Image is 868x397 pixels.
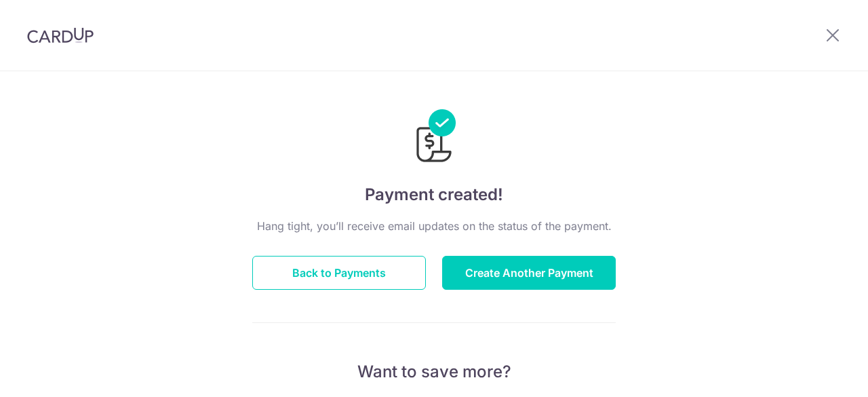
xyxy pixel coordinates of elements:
[252,183,616,207] h4: Payment created!
[252,218,616,234] p: Hang tight, you’ll receive email updates on the status of the payment.
[252,361,616,383] p: Want to save more?
[412,109,456,166] img: Payments
[442,256,616,290] button: Create Another Payment
[252,256,426,290] button: Back to Payments
[27,27,94,43] img: CardUp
